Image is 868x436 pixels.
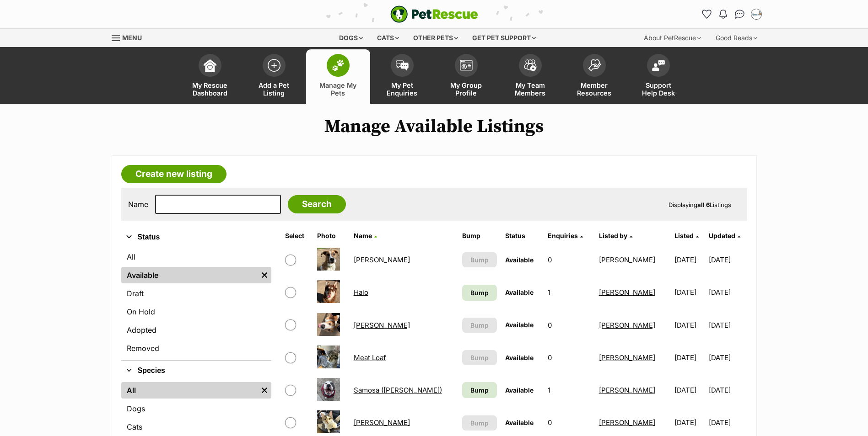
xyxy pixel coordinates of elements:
[562,49,626,104] a: Member Resources
[599,353,655,362] a: [PERSON_NAME]
[121,231,271,243] button: Status
[709,244,746,276] td: [DATE]
[460,60,473,71] img: group-profile-icon-3fa3cf56718a62981997c0bc7e787c4b2cf8bcc04b72c1350f741eb67cf2f40e.svg
[599,386,655,394] a: [PERSON_NAME]
[637,29,707,47] div: About PetRescue
[354,353,386,362] a: Meat Loaf
[462,382,497,398] a: Bump
[313,229,349,243] th: Photo
[446,81,487,97] span: My Group Profile
[466,29,542,47] div: Get pet support
[121,419,271,435] a: Cats
[112,29,148,45] a: Menu
[354,288,368,297] a: Halo
[470,320,489,330] span: Bump
[121,400,271,417] a: Dogs
[671,309,708,341] td: [DATE]
[733,7,747,21] a: Conversations
[669,201,731,208] span: Displaying Listings
[501,229,544,243] th: Status
[178,49,242,104] a: My Rescue Dashboard
[674,232,694,239] span: Listed
[544,342,594,373] td: 0
[458,229,501,243] th: Bump
[121,267,258,283] a: Available
[674,232,699,239] a: Listed
[505,386,534,394] span: Available
[333,29,369,47] div: Dogs
[382,81,423,97] span: My Pet Enquiries
[709,276,746,308] td: [DATE]
[524,59,537,71] img: team-members-icon-5396bd8760b3fe7c0b43da4ab00e1e3bb1a5d9ba89233759b79545d2d3fc5d0d.svg
[626,49,690,104] a: Support Help Desk
[390,5,478,23] a: PetRescue
[752,10,761,19] img: Taylor Lalchere profile pic
[121,322,271,338] a: Adopted
[354,321,410,330] a: [PERSON_NAME]
[510,81,551,97] span: My Team Members
[599,288,655,297] a: [PERSON_NAME]
[697,201,710,208] strong: all 6
[709,232,735,239] span: Updated
[505,419,534,426] span: Available
[370,49,434,104] a: My Pet Enquiries
[719,10,727,19] img: notifications-46538b983faf8c2785f20acdc204bb7945ddae34d4c08c2a6579f10ce5e182be.svg
[354,386,442,394] a: Samosa ([PERSON_NAME])
[462,318,497,333] button: Bump
[709,374,746,406] td: [DATE]
[470,353,489,362] span: Bump
[548,232,578,239] span: translation missing: en.admin.listings.index.attributes.enquiries
[470,288,489,298] span: Bump
[332,59,345,71] img: manage-my-pets-icon-02211641906a0b7f246fdf0571729dbe1e7629f14944591b6c1af311fb30b64b.svg
[204,59,216,72] img: dashboard-icon-eb2f2d2d3e046f16d808141f083e7271f6b2e854fb5c12c21221c1fb7104beca.svg
[121,382,258,399] a: All
[462,350,497,365] button: Bump
[599,232,627,239] span: Listed by
[371,29,405,47] div: Cats
[354,255,410,264] a: [PERSON_NAME]
[599,232,632,239] a: Listed by
[470,418,489,428] span: Bump
[470,255,489,265] span: Bump
[128,200,148,208] label: Name
[599,321,655,330] a: [PERSON_NAME]
[121,247,271,360] div: Status
[505,354,534,362] span: Available
[709,309,746,341] td: [DATE]
[671,374,708,406] td: [DATE]
[354,418,410,427] a: [PERSON_NAME]
[268,59,280,72] img: add-pet-listing-icon-0afa8454b4691262ce3f59096e99ab1cd57d4a30225e0717b998d2c9b9846f56.svg
[700,7,764,21] ul: Account quick links
[242,49,306,104] a: Add a Pet Listing
[258,382,271,399] a: Remove filter
[505,288,534,296] span: Available
[548,232,583,239] a: Enquiries
[390,5,478,23] img: logo-e224e6f780fb5917bec1dbf3a21bbac754714ae5b6737aabdf751b685950b380.svg
[544,374,594,406] td: 1
[281,229,313,243] th: Select
[354,232,377,239] a: Name
[121,365,271,377] button: Species
[462,415,497,431] button: Bump
[574,81,615,97] span: Member Resources
[544,309,594,341] td: 0
[544,276,594,308] td: 1
[505,321,534,329] span: Available
[288,195,346,213] input: Search
[599,255,655,264] a: [PERSON_NAME]
[253,81,295,97] span: Add a Pet Listing
[121,340,271,356] a: Removed
[716,7,731,21] button: Notifications
[462,252,497,267] button: Bump
[749,7,764,21] button: My account
[544,244,594,276] td: 0
[354,232,372,239] span: Name
[588,59,601,71] img: member-resources-icon-8e73f808a243e03378d46382f2149f9095a855e16c252ad45f914b54edf8863c.svg
[735,10,744,19] img: chat-41dd97257d64d25036548639549fe6c8038ab92f7586957e7f3b1b290dea8141.svg
[599,418,655,427] a: [PERSON_NAME]
[306,49,370,104] a: Manage My Pets
[671,276,708,308] td: [DATE]
[396,60,409,70] img: pet-enquiries-icon-7e3ad2cf08bfb03b45e93fb7055b45f3efa6380592205ae92323e6603595dc1f.svg
[258,267,271,283] a: Remove filter
[121,249,271,265] a: All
